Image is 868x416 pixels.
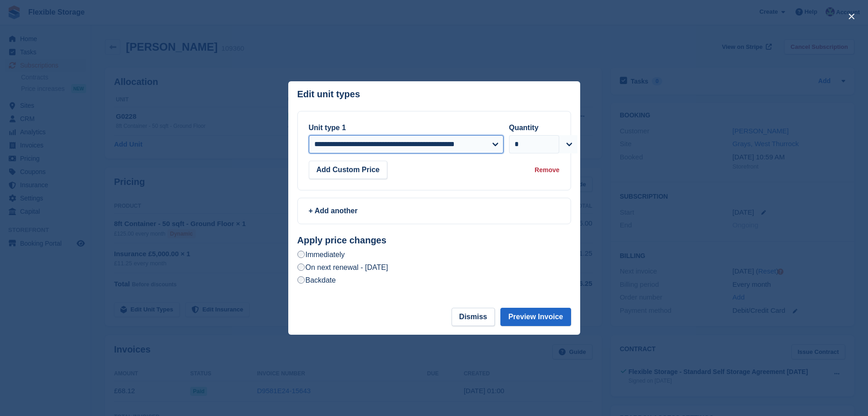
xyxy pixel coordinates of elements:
[297,276,305,284] input: Backdate
[297,251,305,258] input: Immediately
[309,205,560,216] div: + Add another
[509,124,539,132] label: Quantity
[452,308,495,326] button: Dismiss
[844,9,859,24] button: close
[297,275,336,285] label: Backdate
[500,308,571,326] button: Preview Invoice
[309,161,388,179] button: Add Custom Price
[297,263,388,272] label: On next renewal - [DATE]
[297,250,345,259] label: Immediately
[297,263,305,271] input: On next renewal - [DATE]
[309,124,346,132] label: Unit type 1
[297,235,387,245] strong: Apply price changes
[297,89,360,100] p: Edit unit types
[535,165,559,175] div: Remove
[297,198,571,224] a: + Add another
